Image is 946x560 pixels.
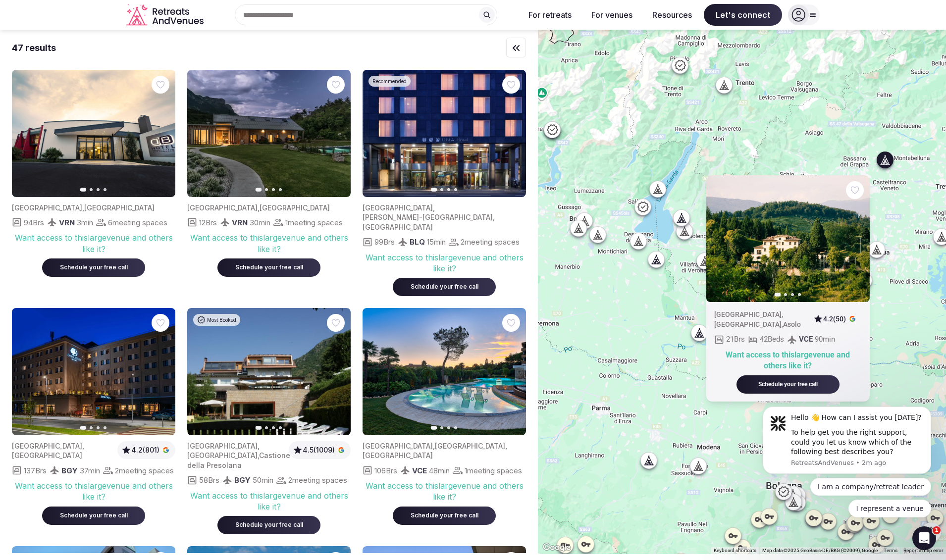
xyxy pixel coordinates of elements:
button: Go to slide 1 [256,426,262,430]
span: 99 Brs [374,237,395,247]
button: Go to slide 3 [447,426,450,429]
img: Featured image for venue [363,308,526,435]
span: 37 min [80,465,100,476]
button: Go to slide 1 [431,426,437,430]
span: , [433,204,435,212]
button: Go to slide 3 [272,426,275,429]
button: Go to slide 4 [798,293,801,296]
span: 4.5 (1009) [303,445,335,455]
span: 90 min [815,334,835,345]
span: 2 meeting spaces [288,475,347,485]
div: Want access to this large venue and others like it? [363,252,526,274]
span: [GEOGRAPHIC_DATA] [363,204,433,212]
span: [GEOGRAPHIC_DATA] [260,204,330,212]
button: Go to slide 4 [454,188,457,191]
div: Schedule your free call [54,511,133,520]
div: Want access to this large venue and others like it? [363,480,526,503]
a: Schedule your free call [42,261,145,271]
span: 12 Brs [199,217,217,228]
div: Schedule your free call [405,511,484,520]
span: , [505,442,507,450]
img: Featured image for venue [12,70,175,197]
button: Go to slide 4 [279,188,282,191]
span: 1 [933,526,941,534]
span: [GEOGRAPHIC_DATA] [187,451,258,459]
a: Schedule your free call [217,261,320,271]
span: Let's connect [704,4,782,26]
span: 21 Brs [726,334,745,345]
iframe: Intercom live chat [912,526,936,550]
a: Open this area in Google Maps (opens a new window) [540,541,573,554]
span: , [82,204,84,212]
div: Want access to this large venue and others like it? [12,480,175,503]
button: 4.2(801) [121,445,171,455]
span: 1 meeting spaces [465,465,522,476]
iframe: Intercom notifications message [748,399,946,523]
button: Go to slide 2 [90,188,93,191]
span: 4.2 (801) [131,445,159,455]
span: 3 min [77,217,93,228]
img: Featured image for venue [12,308,175,435]
button: Go to slide 1 [80,188,87,192]
button: Go to slide 2 [90,426,93,429]
button: Go to slide 4 [454,426,457,429]
div: Schedule your free call [229,521,309,529]
span: 58 Brs [199,475,219,485]
span: VRN [232,218,248,227]
span: 4.2 (50) [823,314,846,324]
a: Report a map error [903,548,943,553]
a: Visit the homepage [126,4,206,26]
button: Go to slide 3 [447,188,450,191]
button: Keyboard shortcuts [714,547,756,554]
img: Featured image for venue [363,70,526,197]
button: Go to slide 3 [97,426,100,429]
span: 137 Brs [24,465,47,476]
span: Asolo [783,320,801,328]
span: , [82,442,84,450]
button: Go to slide 3 [97,188,100,191]
span: [GEOGRAPHIC_DATA] [12,451,82,459]
span: 2 meeting spaces [115,465,174,476]
span: [GEOGRAPHIC_DATA] [363,223,433,231]
div: Want access to this large venue and others like it? [187,490,351,512]
div: Schedule your free call [405,283,484,291]
span: 94 Brs [24,217,44,228]
button: 4.2(50) [813,314,858,324]
span: BLQ [410,237,425,247]
span: 1 meeting spaces [285,217,343,228]
div: Want access to this large venue and others like it? [187,232,351,255]
span: Most Booked [207,316,236,323]
button: Go to slide 1 [80,426,87,430]
span: VRN [59,218,75,227]
a: Schedule your free call [736,381,840,388]
div: Recommended [368,76,411,87]
img: Featured image for venue [187,308,351,435]
span: , [258,451,259,459]
span: [GEOGRAPHIC_DATA] [84,204,155,212]
a: Schedule your free call [393,509,496,519]
button: Go to slide 1 [256,188,262,192]
div: Schedule your free call [229,263,309,272]
button: Go to slide 1 [431,188,437,192]
img: Featured image for venue [187,70,351,197]
svg: Retreats and Venues company logo [126,4,206,26]
button: Go to slide 1 [775,293,781,297]
span: [GEOGRAPHIC_DATA] [363,442,433,450]
a: Schedule your free call [217,519,320,529]
span: BGY [61,466,78,475]
span: 42 Beds [760,334,784,345]
button: Go to slide 4 [279,426,282,429]
button: For venues [583,4,640,26]
button: Resources [644,4,700,26]
span: , [258,442,260,450]
span: , [258,204,260,212]
span: [PERSON_NAME]-[GEOGRAPHIC_DATA] [363,213,493,221]
div: Want access to this large venue and others like it? [12,232,175,255]
div: Want access to this large venue and others like it? [714,349,862,371]
span: 50 min [253,475,273,485]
